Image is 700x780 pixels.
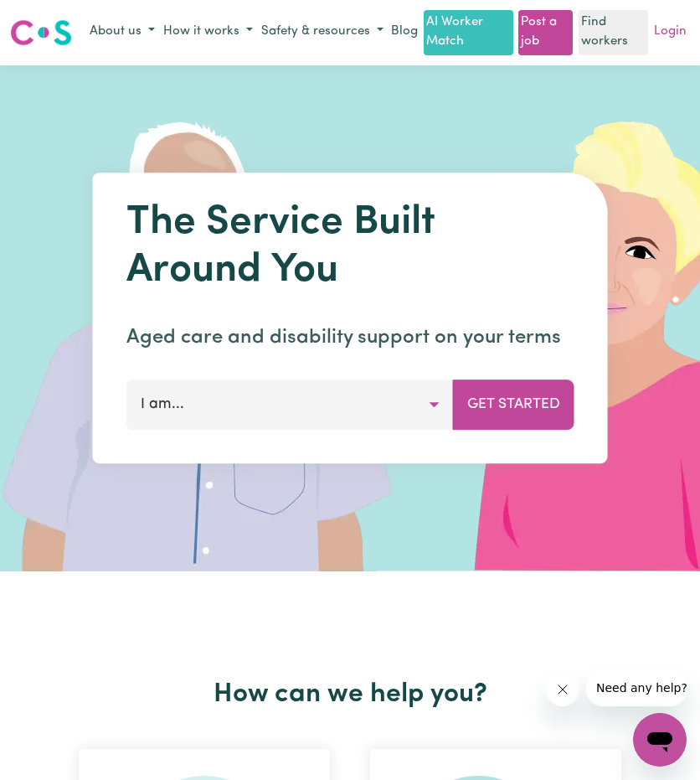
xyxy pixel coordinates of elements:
[633,713,687,767] iframe: Button to launch messaging window
[453,380,574,430] button: Get Started
[126,380,454,430] button: I am...
[10,13,72,52] a: Careseekers logo
[59,679,641,710] h2: How can we help you?
[85,18,159,46] button: About us
[159,18,257,46] button: How it works
[126,323,574,353] p: Aged care and disability support on your terms
[546,673,579,706] iframe: Close message
[10,12,101,25] span: Need any help?
[10,18,72,48] img: Careseekers logo
[424,10,512,55] a: AI Worker Match
[126,199,574,296] h1: The Service Built Around You
[518,10,573,55] a: Post a job
[579,10,648,55] a: Find workers
[388,19,421,45] a: Blog
[257,18,388,46] button: Safety & resources
[586,669,687,706] iframe: Message from company
[651,19,690,45] a: Login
